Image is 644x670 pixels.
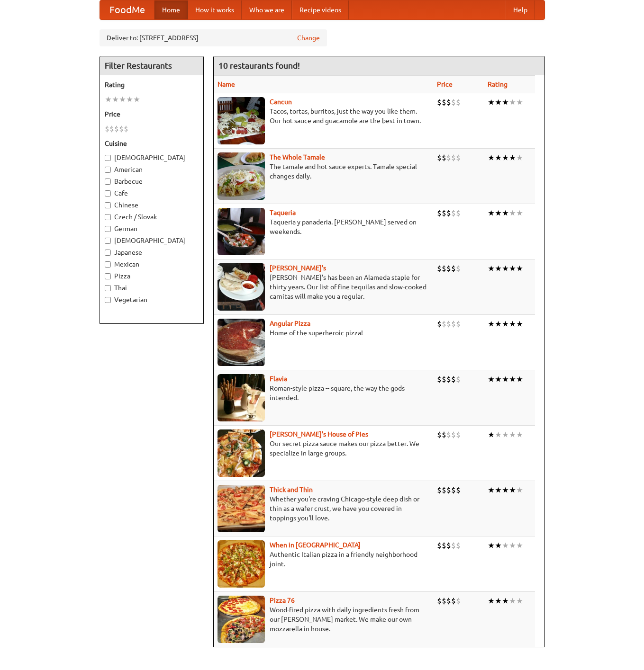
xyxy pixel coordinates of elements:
h5: Rating [105,80,199,89]
p: Home of the superheroic pizza! [218,328,430,338]
img: pizza76.jpg [218,596,265,643]
label: Japanese [105,248,199,257]
li: $ [451,208,456,218]
a: Taqueria [270,209,296,216]
label: [DEMOGRAPHIC_DATA] [105,153,199,162]
input: Japanese [105,250,111,256]
p: Tacos, tortas, burritos, just the way you like them. Our hot sauce and guacamole are the best in ... [218,107,430,125]
a: How it works [188,0,242,19]
li: $ [446,97,451,107]
div: Deliver to: [STREET_ADDRESS] [100,29,327,46]
li: ★ [488,319,495,329]
li: ★ [509,208,516,218]
li: $ [456,97,461,107]
p: Roman-style pizza -- square, the way the gods intended. [218,384,430,402]
h4: Filter Restaurants [100,56,203,75]
li: $ [442,152,446,163]
li: ★ [516,97,523,107]
li: $ [437,429,442,440]
li: $ [114,124,119,134]
li: ★ [502,152,509,163]
li: ★ [516,263,523,274]
li: ★ [495,596,502,606]
input: [DEMOGRAPHIC_DATA] [105,155,111,161]
label: Thai [105,283,199,293]
p: The tamale and hot sauce experts. Tamale special changes daily. [218,162,430,181]
b: Pizza 76 [270,597,295,604]
li: ★ [502,263,509,274]
li: ★ [502,429,509,440]
li: ★ [509,152,516,163]
b: The Whole Tamale [270,153,325,161]
li: ★ [495,152,502,163]
li: ★ [509,374,516,384]
input: American [105,167,111,173]
li: ★ [495,97,502,107]
label: Pizza [105,271,199,281]
li: $ [109,124,114,134]
li: $ [456,263,461,274]
li: $ [437,263,442,274]
li: ★ [502,485,509,495]
li: $ [456,208,461,218]
img: cancun.jpg [218,97,265,144]
p: Wood-fired pizza with daily ingredients fresh from our [PERSON_NAME] market. We make our own mozz... [218,605,430,634]
p: Whether you're craving Chicago-style deep dish or thin as a wafer crust, we have you covered in t... [218,494,430,523]
img: pedros.jpg [218,263,265,311]
a: Home [154,0,188,19]
li: $ [437,319,442,329]
li: $ [119,124,124,134]
input: Mexican [105,261,111,268]
p: Authentic Italian pizza in a friendly neighborhood joint. [218,550,430,569]
li: $ [437,485,442,495]
li: ★ [509,596,516,606]
img: angular.jpg [218,319,265,366]
li: ★ [495,263,502,274]
li: $ [442,485,446,495]
li: $ [451,429,456,440]
label: Czech / Slovak [105,212,199,222]
li: $ [456,485,461,495]
input: German [105,226,111,232]
li: $ [456,319,461,329]
li: ★ [516,208,523,218]
img: thick.jpg [218,485,265,532]
li: $ [442,97,446,107]
li: ★ [488,208,495,218]
a: Name [218,80,235,88]
li: $ [456,596,461,606]
b: Cancun [270,98,292,106]
input: Czech / Slovak [105,214,111,220]
li: ★ [502,97,509,107]
b: Angular Pizza [270,320,310,327]
li: ★ [502,596,509,606]
b: Flavia [270,375,287,383]
a: Thick and Thin [270,486,313,493]
ng-pluralize: 10 restaurants found! [218,61,300,70]
li: $ [442,540,446,551]
label: German [105,224,199,233]
li: ★ [516,374,523,384]
li: $ [442,319,446,329]
li: ★ [133,94,140,105]
li: $ [446,429,451,440]
a: When in [GEOGRAPHIC_DATA] [270,541,361,549]
input: Cafe [105,190,111,197]
b: [PERSON_NAME]'s [270,264,326,272]
li: $ [451,319,456,329]
input: [DEMOGRAPHIC_DATA] [105,238,111,244]
li: ★ [488,263,495,274]
li: $ [442,374,446,384]
li: $ [451,152,456,163]
input: Vegetarian [105,297,111,303]
li: ★ [105,94,112,105]
li: ★ [509,263,516,274]
li: ★ [488,485,495,495]
li: $ [451,374,456,384]
li: $ [456,374,461,384]
a: Recipe videos [292,0,349,19]
li: ★ [112,94,119,105]
li: ★ [516,540,523,551]
input: Pizza [105,273,111,279]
